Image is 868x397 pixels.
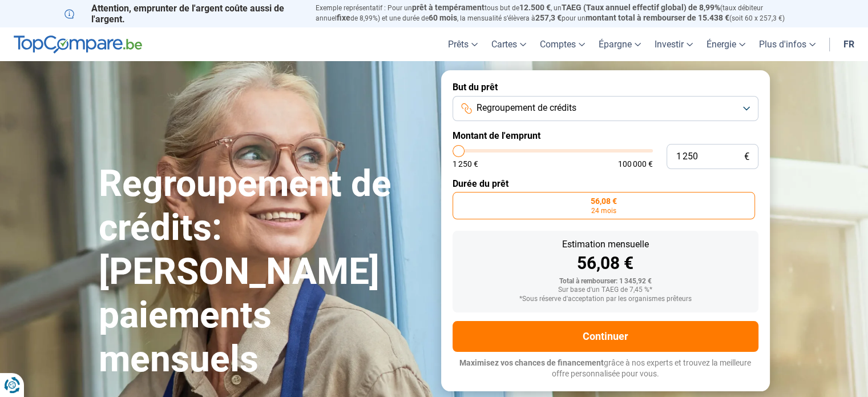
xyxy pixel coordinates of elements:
[99,162,427,382] h1: Regroupement de crédits: [PERSON_NAME] paiements mensuels
[837,27,861,61] a: fr
[462,295,749,303] div: *Sous réserve d'acceptation par les organismes prêteurs
[453,358,758,380] p: grâce à nos experts et trouvez la meilleure offre personnalisée pour vous.
[586,13,729,22] span: montant total à rembourser de 15.438 €
[453,321,758,352] button: Continuer
[519,3,551,12] span: 12.500 €
[14,35,142,54] img: TopCompare
[316,3,804,23] p: Exemple représentatif : Pour un tous but de , un (taux débiteur annuel de 8,99%) et une durée de ...
[700,27,752,61] a: Énergie
[462,240,749,249] div: Estimation mensuelle
[429,13,457,22] span: 60 mois
[485,27,533,61] a: Cartes
[412,3,485,12] span: prêt à tempérament
[462,278,749,286] div: Total à rembourser: 1 345,92 €
[453,82,758,93] label: But du prêt
[533,27,592,61] a: Comptes
[441,27,485,61] a: Prêts
[591,197,617,205] span: 56,08 €
[462,286,749,294] div: Sur base d'un TAEG de 7,45 %*
[462,255,749,272] div: 56,08 €
[64,3,302,25] p: Attention, emprunter de l'argent coûte aussi de l'argent.
[591,207,616,214] span: 24 mois
[459,358,604,367] span: Maximisez vos chances de financement
[453,130,758,141] label: Montant de l'emprunt
[562,3,720,12] span: TAEG (Taux annuel effectif global) de 8,99%
[592,27,648,61] a: Épargne
[453,96,758,121] button: Regroupement de crédits
[744,152,749,162] span: €
[535,13,562,22] span: 257,3 €
[453,178,758,189] label: Durée du prêt
[453,160,478,168] span: 1 250 €
[618,160,653,168] span: 100 000 €
[752,27,822,61] a: Plus d'infos
[337,13,350,22] span: fixe
[648,27,700,61] a: Investir
[477,102,576,114] span: Regroupement de crédits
